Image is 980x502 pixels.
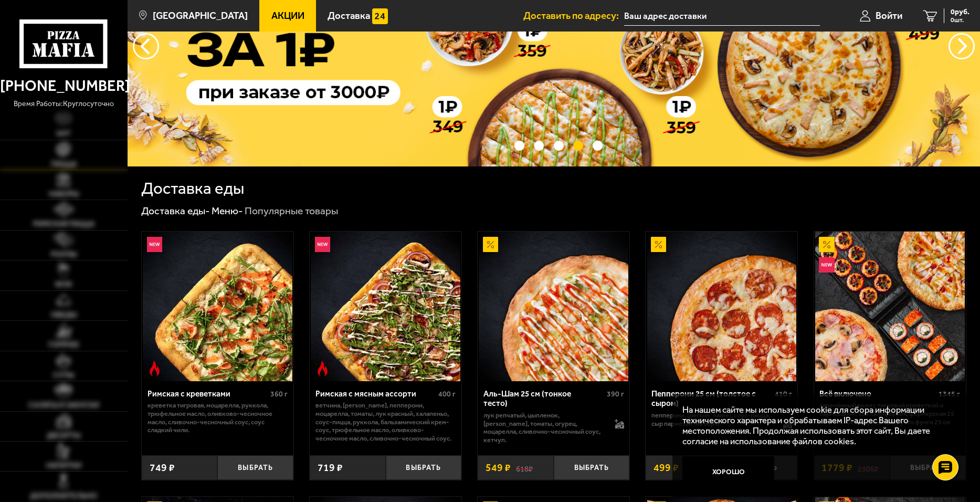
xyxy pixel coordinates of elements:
span: Римская пицца [33,221,94,228]
div: Пепперони 25 см (толстое с сыром) [651,389,772,409]
a: АкционныйПепперони 25 см (толстое с сыром) [646,232,797,381]
img: Всё включено [815,232,965,381]
span: Доставить по адресу: [523,11,624,21]
a: Доставка еды- [141,205,210,217]
button: Выбрать [554,455,630,480]
span: 549 ₽ [486,463,511,473]
span: Обеды [51,311,77,319]
img: Акционный [819,237,834,252]
img: Острое блюдо [315,361,330,376]
span: 410 г [775,390,792,399]
div: Популярные товары [245,204,338,217]
p: ветчина, [PERSON_NAME], пепперони, моцарелла, томаты, лук красный, халапеньо, соус-пицца, руккола... [315,401,456,442]
s: 618 ₽ [516,463,533,473]
button: следующий [133,33,159,59]
button: Хорошо [682,456,774,487]
span: Пицца [51,161,77,168]
span: Напитки [46,462,81,469]
span: 749 ₽ [150,463,175,473]
button: точки переключения [554,141,564,151]
span: 360 г [270,390,288,399]
span: [GEOGRAPHIC_DATA] [153,11,248,21]
div: Всё включено [819,389,936,399]
button: Выбрать [217,455,293,480]
p: лук репчатый, цыпленок, [PERSON_NAME], томаты, огурец, моцарелла, сливочно-чесночный соус, кетчуп. [483,411,604,444]
p: креветка тигровая, моцарелла, руккола, трюфельное масло, оливково-чесночное масло, сливочно-чесно... [147,401,288,434]
span: Доставка [328,11,370,21]
span: 719 ₽ [318,463,343,473]
img: 15daf4d41897b9f0e9f617042186c801.svg [372,8,387,24]
img: Острое блюдо [147,361,162,376]
div: Аль-Шам 25 см (тонкое тесто) [483,389,604,409]
a: АкционныйАль-Шам 25 см (тонкое тесто) [478,232,629,381]
input: Ваш адрес доставки [624,6,820,26]
button: Выбрать [386,455,462,480]
img: Римская с мясным ассорти [311,232,460,381]
span: 0 руб. [951,8,970,16]
span: 499 ₽ [654,463,679,473]
span: Дополнительно [30,493,97,500]
img: Новинка [819,257,834,273]
img: Новинка [147,237,162,252]
button: предыдущий [949,33,975,59]
span: Наборы [49,191,79,198]
button: точки переключения [573,141,583,151]
a: АкционныйНовинкаВсё включено [814,232,966,381]
span: Десерты [47,432,80,440]
img: Пепперони 25 см (толстое с сыром) [647,232,797,381]
span: Супы [53,372,74,379]
span: Войти [876,11,902,21]
p: На нашем сайте мы используем cookie для сбора информации технического характера и обрабатываем IP... [682,404,950,447]
span: Роллы [51,251,77,258]
span: 0 шт. [951,17,970,23]
img: Акционный [483,237,498,252]
button: точки переключения [514,141,524,151]
span: 400 г [438,390,456,399]
h1: Доставка еды [141,180,244,196]
button: точки переключения [593,141,603,151]
img: Акционный [651,237,666,252]
span: 390 г [607,390,624,399]
a: НовинкаОстрое блюдоРимская с креветками [142,232,293,381]
div: Римская с мясным ассорти [315,389,436,399]
img: Новинка [315,237,330,252]
span: WOK [55,281,72,288]
span: Салаты и закуски [28,402,99,409]
a: НовинкаОстрое блюдоРимская с мясным ассорти [310,232,461,381]
span: Хит [56,130,71,138]
button: точки переключения [534,141,544,151]
span: Акции [271,11,304,21]
a: Меню- [212,205,243,217]
span: 1345 г [939,390,960,399]
span: Горячее [48,341,79,349]
img: Аль-Шам 25 см (тонкое тесто) [479,232,628,381]
div: Римская с креветками [147,389,268,399]
p: пепперони, [PERSON_NAME], соус-пицца, сыр пармезан (на борт). [651,411,772,427]
img: Римская с креветками [143,232,292,381]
